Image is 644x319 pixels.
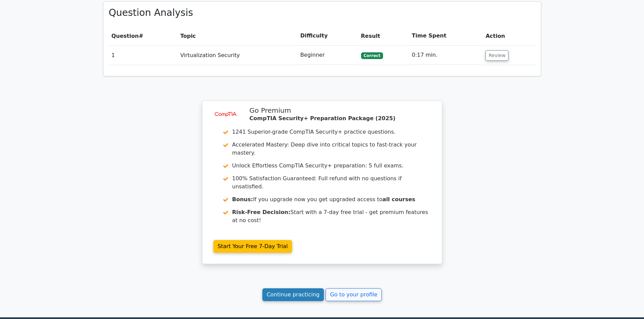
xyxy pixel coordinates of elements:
h3: Question Analysis [109,7,535,19]
button: Review [485,50,508,61]
th: Difficulty [297,26,358,46]
th: Result [358,26,409,46]
span: Correct [361,52,383,59]
td: Virtualization Security [177,46,297,65]
th: Time Spent [409,26,483,46]
a: Continue practicing [262,288,324,301]
a: Start Your Free 7-Day Trial [213,240,292,253]
td: 0:17 min. [409,46,483,65]
th: Action [483,26,535,46]
a: Go to your profile [326,288,382,301]
td: 1 [109,46,178,65]
span: Question [112,33,139,39]
th: # [109,26,178,46]
th: Topic [177,26,297,46]
td: Beginner [297,46,358,65]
